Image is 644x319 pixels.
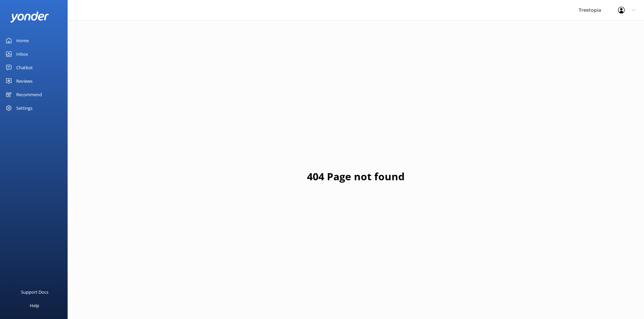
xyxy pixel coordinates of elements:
div: Recommend [16,88,42,101]
div: Chatbot [16,61,33,74]
div: Support Docs [21,285,48,299]
img: yonder-white-logo.png [10,11,49,23]
div: Help [30,299,39,312]
h1: 404 Page not found [307,168,405,185]
div: Settings [16,101,32,115]
div: Reviews [16,74,32,88]
div: Inbox [16,47,28,61]
div: Home [16,34,29,47]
